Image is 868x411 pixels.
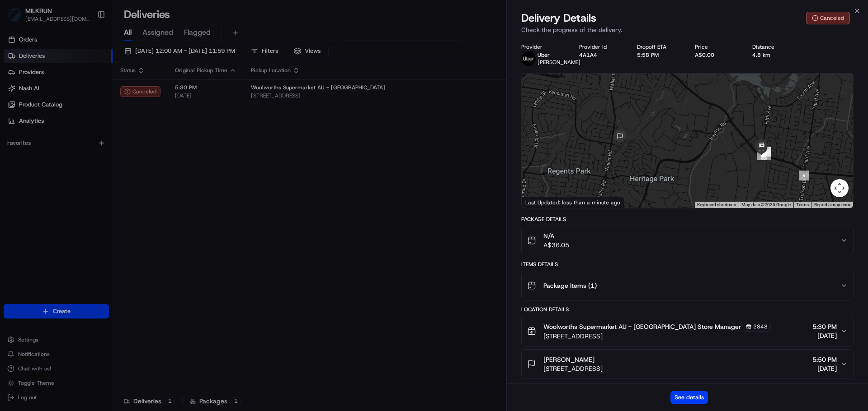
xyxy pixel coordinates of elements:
[579,43,623,51] div: Provider Id
[543,231,569,240] span: N/A
[522,316,853,346] button: Woolworths Supermarket AU - [GEOGRAPHIC_DATA] Store Manager2843[STREET_ADDRESS]5:30 PM[DATE]
[521,51,536,66] img: uber-new-logo.jpeg
[543,355,594,364] span: [PERSON_NAME]
[521,43,565,51] div: Provider
[695,43,738,51] div: Price
[521,216,854,223] div: Package Details
[812,322,837,331] span: 5:30 PM
[757,150,767,160] div: 6
[695,51,738,59] div: A$0.00
[521,261,854,268] div: Items Details
[543,322,741,331] span: Woolworths Supermarket AU - [GEOGRAPHIC_DATA] Store Manager
[538,51,550,59] span: Uber
[814,202,850,207] a: Report a map error
[796,202,809,207] a: Terms
[524,196,554,208] a: Open this area in Google Maps (opens a new window)
[521,306,854,313] div: Location Details
[543,281,597,290] span: Package Items ( 1 )
[522,226,853,255] button: N/AA$36.05
[579,51,597,59] button: 4A1A4
[812,331,837,340] span: [DATE]
[753,323,768,330] span: 2843
[522,271,853,300] button: Package Items (1)
[830,179,849,197] button: Map camera controls
[752,43,796,51] div: Distance
[521,11,596,25] span: Delivery Details
[543,332,771,341] span: [STREET_ADDRESS]
[543,240,569,249] span: A$36.05
[543,364,603,373] span: [STREET_ADDRESS]
[670,391,708,404] button: See details
[806,12,850,24] button: Canceled
[741,202,791,207] span: Map data ©2025 Google
[538,59,580,66] span: [PERSON_NAME]
[637,51,680,59] div: 5:58 PM
[524,196,554,208] img: Google
[812,364,837,373] span: [DATE]
[812,355,837,364] span: 5:50 PM
[521,25,854,34] p: Check the progress of the delivery.
[799,171,809,180] div: 5
[522,350,853,379] button: [PERSON_NAME][STREET_ADDRESS]5:50 PM[DATE]
[761,150,771,160] div: 1
[637,43,680,51] div: Dropoff ETA
[697,202,736,208] button: Keyboard shortcuts
[522,197,624,208] div: Last Updated: less than a minute ago
[752,51,796,59] div: 4.8 km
